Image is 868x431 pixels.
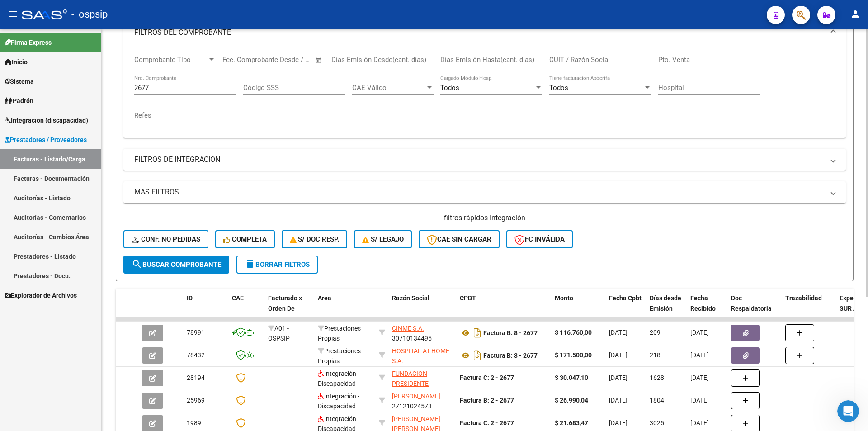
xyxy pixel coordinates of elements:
[5,38,52,47] span: Firma Express
[392,346,453,365] div: 30711216452
[690,419,709,426] span: [DATE]
[555,397,588,404] strong: $ 26.990,04
[314,289,375,328] datatable-header-cell: Area
[245,260,310,269] span: Borrar Filtros
[551,289,605,328] datatable-header-cell: Monto
[605,289,646,328] datatable-header-cell: Fecha Cpbt
[555,419,588,426] strong: $ 21.683,47
[555,351,592,359] strong: $ 171.500,00
[650,374,664,381] span: 1628
[506,230,573,248] button: FC Inválida
[460,419,514,426] strong: Factura C: 2 - 2677
[71,5,108,24] span: - ospsip
[232,294,244,302] span: CAE
[132,259,142,270] mat-icon: search
[123,256,229,274] button: Buscar Comprobante
[123,149,846,171] mat-expansion-panel-header: FILTROS DE INTEGRACION
[392,323,453,342] div: 30710134495
[456,289,551,328] datatable-header-cell: CPBT
[134,56,208,64] span: Comprobante Tipo
[392,347,449,365] span: HOSPITAL AT HOME S.A.
[690,294,716,312] span: Fecha Recibido
[731,294,772,312] span: Doc Respaldatoria
[850,9,861,19] mat-icon: person
[514,235,565,243] span: FC Inválida
[419,230,500,248] button: CAE SIN CARGAR
[690,374,709,381] span: [DATE]
[609,351,627,359] span: [DATE]
[392,369,453,388] div: 30696996497
[427,235,491,243] span: CAE SIN CARGAR
[222,56,259,64] input: Fecha inicio
[609,329,627,336] span: [DATE]
[690,351,709,359] span: [DATE]
[228,289,264,328] datatable-header-cell: CAE
[460,397,514,404] strong: Factura B: 2 - 2677
[609,294,642,302] span: Fecha Cpbt
[223,235,267,243] span: Completa
[392,325,424,332] span: CINME S.A.
[555,329,592,336] strong: $ 116.760,00
[483,329,538,336] strong: Factura B: 8 - 2677
[183,289,228,328] datatable-header-cell: ID
[782,289,836,328] datatable-header-cell: Trazabilidad
[187,397,205,404] span: 25969
[268,325,290,342] span: A01 - OSPSIP
[388,289,456,328] datatable-header-cell: Razón Social
[318,294,331,302] span: Area
[609,419,627,426] span: [DATE]
[132,235,200,243] span: Conf. no pedidas
[727,289,782,328] datatable-header-cell: Doc Respaldatoria
[354,230,412,248] button: S/ legajo
[245,259,255,270] mat-icon: delete
[314,55,324,66] button: Open calendar
[392,391,453,410] div: 27121024573
[690,329,709,336] span: [DATE]
[609,374,627,381] span: [DATE]
[318,325,361,342] span: Prestaciones Propias
[785,294,822,302] span: Trazabilidad
[236,256,318,274] button: Borrar Filtros
[646,289,687,328] datatable-header-cell: Días desde Emisión
[123,230,208,248] button: Conf. no pedidas
[187,351,205,359] span: 78432
[5,96,33,106] span: Padrón
[132,260,221,269] span: Buscar Comprobante
[134,155,824,165] mat-panel-title: FILTROS DE INTEGRACION
[187,419,201,426] span: 1989
[687,289,727,328] datatable-header-cell: Fecha Recibido
[472,326,483,340] i: Descargar documento
[352,84,425,92] span: CAE Válido
[215,230,275,248] button: Completa
[650,329,660,336] span: 209
[392,393,440,400] span: [PERSON_NAME]
[392,294,429,302] span: Razón Social
[268,294,302,312] span: Facturado x Orden De
[650,397,664,404] span: 1804
[7,9,18,19] mat-icon: menu
[362,235,404,243] span: S/ legajo
[555,294,573,302] span: Monto
[837,400,859,422] iframe: Intercom live chat
[123,181,846,203] mat-expansion-panel-header: MAS FILTROS
[5,135,87,145] span: Prestadores / Proveedores
[123,213,846,223] h4: - filtros rápidos Integración -
[267,56,311,64] input: Fecha fin
[650,294,681,312] span: Días desde Emisión
[5,57,28,67] span: Inicio
[5,115,88,125] span: Integración (discapacidad)
[609,397,627,404] span: [DATE]
[134,28,824,38] mat-panel-title: FILTROS DEL COMPROBANTE
[187,329,205,336] span: 78991
[555,374,588,381] strong: $ 30.047,10
[290,235,340,243] span: S/ Doc Resp.
[187,294,193,302] span: ID
[472,348,483,363] i: Descargar documento
[392,370,440,398] span: FUNDACION PRESIDENTE [PERSON_NAME]
[282,230,348,248] button: S/ Doc Resp.
[318,393,359,410] span: Integración - Discapacidad
[483,352,538,359] strong: Factura B: 3 - 2677
[264,289,314,328] datatable-header-cell: Facturado x Orden De
[460,294,476,302] span: CPBT
[318,347,361,365] span: Prestaciones Propias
